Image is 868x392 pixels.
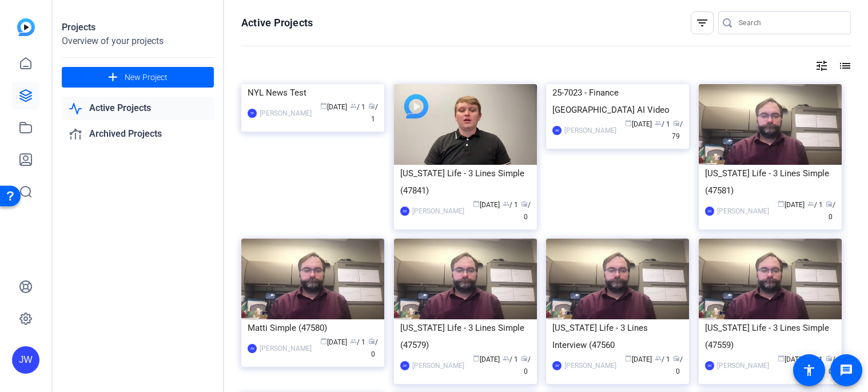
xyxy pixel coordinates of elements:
div: [US_STATE] Life - 3 Lines Simple (47581) [705,165,835,199]
div: JW [552,126,562,135]
button: New Project [62,67,214,88]
div: [PERSON_NAME] [260,343,312,354]
div: [PERSON_NAME] [412,205,464,217]
div: [PERSON_NAME] [564,360,616,371]
span: / 0 [826,201,835,221]
span: radio [673,120,680,126]
span: radio [368,338,375,345]
span: / 1 [655,120,670,128]
span: radio [826,200,833,207]
span: [DATE] [625,355,652,363]
span: calendar_today [778,355,785,362]
span: / 1 [350,338,365,346]
div: Matti Simple (47580) [248,319,378,336]
div: [US_STATE] Life - 3 Lines Interview (47560 [552,319,683,354]
span: [DATE] [778,355,805,363]
mat-icon: message [839,363,853,377]
span: group [807,200,814,207]
div: TP [248,109,257,118]
span: / 1 [368,103,378,123]
div: [PERSON_NAME] [412,360,464,371]
div: [PERSON_NAME] [717,205,769,217]
img: blue-gradient.svg [17,18,35,36]
div: JW [400,207,409,216]
span: radio [673,355,680,362]
span: calendar_today [625,120,632,126]
span: radio [521,200,528,207]
span: radio [826,355,833,362]
mat-icon: filter_list [695,16,709,30]
span: [DATE] [778,201,805,209]
span: / 0 [673,355,683,375]
div: JW [400,361,409,370]
span: / 0 [368,338,378,358]
span: radio [368,102,375,109]
span: [DATE] [473,201,500,209]
mat-icon: accessibility [802,363,816,377]
span: [DATE] [473,355,500,363]
span: calendar_today [473,355,480,362]
span: / 1 [503,355,518,363]
a: Archived Projects [62,122,214,146]
span: [DATE] [320,338,347,346]
div: JW [248,344,257,353]
div: JW [12,346,39,374]
span: / 0 [521,355,531,375]
span: group [655,120,662,126]
a: Active Projects [62,97,214,120]
span: group [350,338,357,345]
span: group [350,102,357,109]
span: group [503,200,509,207]
div: 25-7023 - Finance [GEOGRAPHIC_DATA] AI Video [552,84,683,118]
mat-icon: add [106,70,120,85]
span: / 1 [807,201,823,209]
span: New Project [125,72,168,84]
span: calendar_today [778,200,785,207]
div: [US_STATE] Life - 3 Lines Simple (47559) [705,319,835,354]
span: / 1 [350,103,365,111]
span: / 1 [655,355,670,363]
div: NYL News Test [248,84,378,101]
div: JW [705,361,714,370]
span: radio [521,355,528,362]
mat-icon: list [837,59,851,73]
div: [PERSON_NAME] [564,125,616,136]
div: Overview of your projects [62,34,214,48]
div: [PERSON_NAME] [717,360,769,371]
span: calendar_today [473,200,480,207]
div: JW [705,207,714,216]
div: [US_STATE] Life - 3 Lines Simple (47579) [400,319,531,354]
div: JW [552,361,562,370]
mat-icon: tune [815,59,829,73]
span: / 0 [521,201,531,221]
span: / 0 [826,355,835,375]
span: calendar_today [320,102,327,109]
div: [PERSON_NAME] [260,108,312,119]
span: [DATE] [320,103,347,111]
span: [DATE] [625,120,652,128]
input: Search [739,16,842,30]
span: / 1 [503,201,518,209]
h1: Active Projects [241,16,313,30]
span: / 79 [672,120,683,140]
span: calendar_today [320,338,327,345]
span: group [503,355,509,362]
span: group [655,355,662,362]
div: Projects [62,21,214,34]
div: [US_STATE] Life - 3 Lines Simple (47841) [400,165,531,199]
span: calendar_today [625,355,632,362]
